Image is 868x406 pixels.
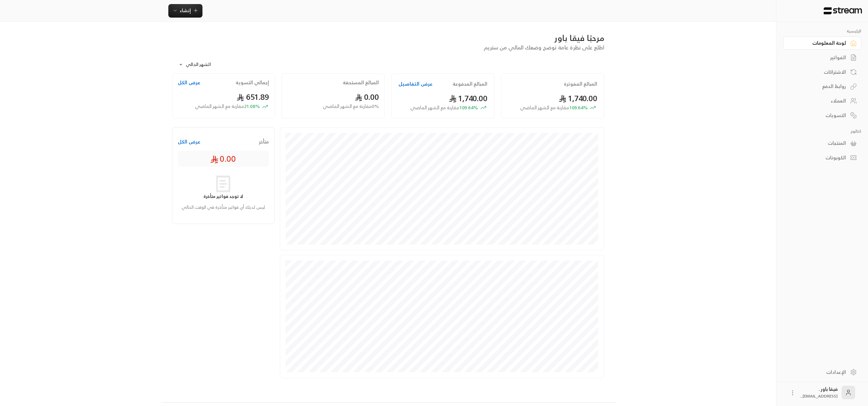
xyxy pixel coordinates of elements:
p: كتالوج [783,129,861,134]
div: العملاء [792,97,846,104]
a: المنتجات [783,137,861,150]
span: 0 % مقارنة مع الشهر الماضي [323,103,379,110]
div: مرحبًا فيقا باور [172,32,604,43]
span: إنشاء [180,6,191,15]
a: لوحة المعلومات [783,37,861,50]
a: روابط الدفع [783,80,861,93]
div: الاشتراكات [792,69,846,75]
div: التسويات [792,112,846,119]
p: الرئيسية [783,28,861,34]
a: الإعدادات [783,365,861,379]
span: متأخر [259,138,269,145]
strong: لا توجد فواتير متأخرة [203,193,243,200]
button: إنشاء [168,4,202,18]
h2: المبالغ المفوترة [564,81,597,87]
a: التسويات [783,109,861,122]
button: عرض الكل [178,79,200,86]
span: مقارنة مع الشهر الماضي [195,102,244,110]
span: 0.00 [210,153,236,164]
h2: المبالغ المستحقة [343,79,379,86]
h2: المبالغ المدفوعة [453,81,487,87]
div: فيقا باور . [800,386,838,399]
div: الشهر الحالي [175,56,226,73]
span: 0.00 [355,90,379,104]
div: روابط الدفع [792,83,846,90]
p: ليس لديك أي فواتير متأخرة في الوقت الحالي [181,204,265,211]
div: الفواتير [792,54,846,61]
span: 21.08 % [195,103,260,110]
span: 109.64 % [520,104,588,111]
span: 651.89 [237,90,269,104]
span: 1,740.00 [559,91,597,105]
a: الاشتراكات [783,65,861,78]
span: اطلع على نظرة عامة توضح وضعك المالي من ستريم [484,43,604,52]
span: 1,740.00 [449,91,487,105]
span: 109.64 % [410,104,478,111]
img: Logo [823,7,863,15]
span: مقارنة مع الشهر الماضي [410,103,459,112]
div: الإعدادات [792,369,846,376]
a: الفواتير [783,51,861,64]
span: مقارنة مع الشهر الماضي [520,103,569,112]
h2: إجمالي التسوية [236,79,269,86]
div: لوحة المعلومات [792,40,846,46]
a: العملاء [783,94,861,108]
a: الكوبونات [783,151,861,164]
div: المنتجات [792,140,846,146]
div: الكوبونات [792,154,846,161]
button: عرض التفاصيل [399,81,433,87]
button: عرض الكل [178,138,200,145]
span: [EMAIL_ADDRESS].... [800,392,838,400]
